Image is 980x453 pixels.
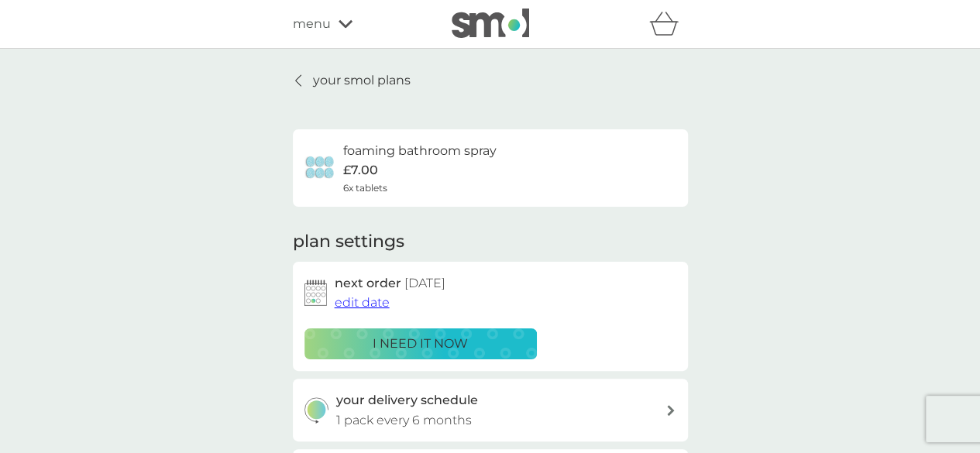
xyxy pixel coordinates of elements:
[335,273,445,293] h2: next order
[649,9,688,39] div: basket
[293,70,411,91] a: your smol plans
[404,276,445,290] span: [DATE]
[304,153,335,184] img: foaming bathroom spray
[313,70,411,91] p: your smol plans
[293,14,331,34] span: menu
[373,334,468,354] p: i need it now
[293,379,688,441] button: your delivery schedule1 pack every 6 months
[343,141,497,161] h6: foaming bathroom spray
[293,230,404,254] h2: plan settings
[304,328,537,359] button: i need it now
[335,293,390,313] button: edit date
[343,180,387,195] span: 6x tablets
[336,410,472,431] p: 1 pack every 6 months
[335,295,390,310] span: edit date
[336,390,478,410] h3: your delivery schedule
[343,160,378,180] p: £7.00
[452,9,529,38] img: smol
